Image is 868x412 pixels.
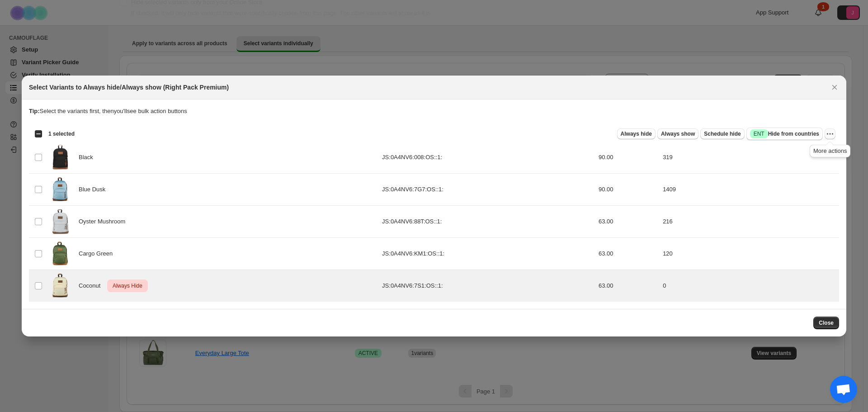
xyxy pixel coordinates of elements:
[660,173,839,205] td: 1409
[661,130,695,137] span: Always show
[828,81,841,94] button: Close
[79,217,130,226] span: Oyster Mushroom
[49,176,71,203] img: JS0A4NV67G7-FRONT.webp
[379,205,596,237] td: JS:0A4NV6:88T:OS::1:
[621,130,652,137] span: Always hide
[79,185,110,194] span: Blue Dusk
[29,107,839,116] p: Select the variants first, then you'll see bulk action buttons
[379,141,596,173] td: JS:0A4NV6:008:OS::1:
[49,144,71,170] img: JS0A4NV6008-FRONT.webp
[660,270,839,302] td: 0
[660,205,839,237] td: 216
[49,273,71,299] img: JS0A4NV67S1-FRONT.webp
[700,128,744,139] button: Schedule hide
[660,238,839,270] td: 120
[825,128,835,139] button: More actions
[379,270,596,302] td: JS:0A4NV6:7S1:OS::1:
[379,238,596,270] td: JS:0A4NV6:KM1:OS::1:
[704,130,741,137] span: Schedule hide
[49,208,71,235] img: JS0A4NV688T-FRONT.webp
[596,238,660,270] td: 63.00
[48,130,75,137] span: 1 selected
[657,128,698,139] button: Always show
[49,241,71,267] img: JS0A4NV6KM1-FRONT.webp
[746,128,823,140] button: SuccessENTHide from countries
[750,129,819,138] span: Hide from countries
[596,141,660,173] td: 90.00
[596,205,660,237] td: 63.00
[813,317,839,329] button: Close
[617,128,656,139] button: Always hide
[379,173,596,205] td: JS:0A4NV6:7G7:OS::1:
[754,130,764,137] span: ENT
[29,108,40,114] strong: Tip:
[29,83,229,92] h2: Select Variants to Always hide/Always show (Right Pack Premium)
[79,281,105,290] span: Coconut
[79,249,118,258] span: Cargo Green
[596,173,660,205] td: 90.00
[830,376,857,403] a: Open chat
[660,141,839,173] td: 319
[819,319,834,327] span: Close
[111,280,144,291] span: Always Hide
[79,153,98,162] span: Black
[596,270,660,302] td: 63.00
